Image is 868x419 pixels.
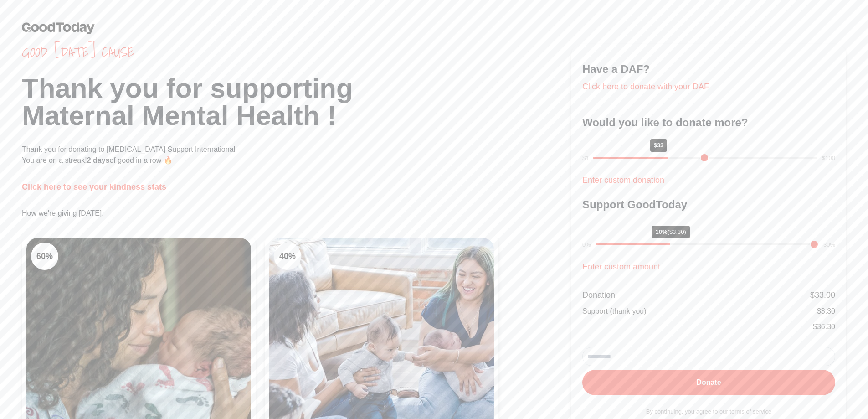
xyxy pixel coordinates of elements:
div: 10% [652,226,690,238]
div: $1 [582,154,589,163]
div: Donation [582,289,615,301]
a: Click here to see your kindness stats [22,182,166,191]
div: 30% [823,240,835,249]
div: $ [810,289,835,301]
div: 40 % [274,243,301,270]
h3: Would you like to donate more? [582,115,835,130]
div: $ [813,321,835,332]
span: 3.30 [821,307,835,315]
button: Donate [582,370,835,395]
span: 36.30 [817,323,835,331]
div: $33 [650,139,668,152]
span: 2 days [87,156,110,164]
h1: Thank you for supporting Maternal Mental Health ! [22,75,571,129]
h3: Support GoodToday [582,197,835,212]
span: ($3.30) [668,228,686,235]
img: GoodToday [22,22,95,34]
div: 60 % [31,243,58,270]
p: How we're giving [DATE]: [22,208,571,219]
h3: Have a DAF? [582,62,835,77]
div: $ [817,306,835,317]
a: Enter custom donation [582,176,664,185]
a: Click here to donate with your DAF [582,82,709,91]
span: 33.00 [815,290,835,300]
div: Support (thank you) [582,306,647,317]
a: Enter custom amount [582,262,660,271]
div: $100 [822,154,835,163]
p: Thank you for donating to [MEDICAL_DATA] Support International. You are on a streak! of good in a... [22,144,571,166]
span: Good [DATE] cause [22,44,571,60]
div: 0% [582,240,591,249]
